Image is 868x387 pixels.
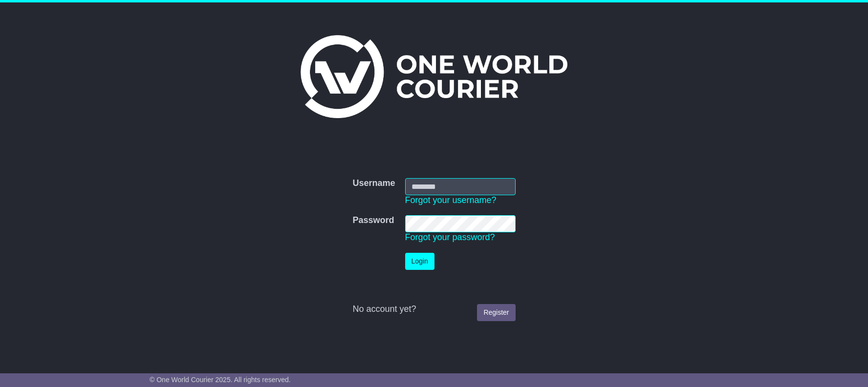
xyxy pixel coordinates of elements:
[405,195,497,205] a: Forgot your username?
[301,35,567,118] img: One World
[405,253,434,270] button: Login
[405,232,495,242] a: Forgot your password?
[352,215,394,226] label: Password
[352,178,395,189] label: Username
[150,376,291,384] span: © One World Courier 2025. All rights reserved.
[352,304,515,315] div: No account yet?
[477,304,515,321] a: Register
